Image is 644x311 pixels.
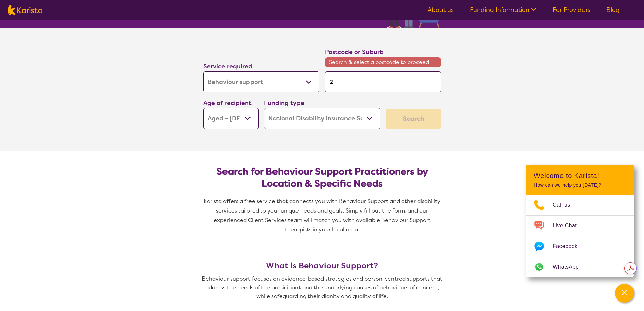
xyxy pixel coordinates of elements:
[203,99,252,107] label: Age of recipient
[526,257,634,277] a: Web link opens in a new tab.
[615,284,634,303] button: Channel Menu
[526,165,634,277] div: Channel Menu
[553,262,587,272] span: WhatsApp
[200,261,444,270] h3: What is Behaviour Support?
[209,165,436,190] h2: Search for Behaviour Support Practitioners by Location & Specific Needs
[325,57,441,67] span: Search & select a postcode to proceed
[553,221,585,231] span: Live Chat
[534,172,626,180] h2: Welcome to Karista!
[264,99,304,107] label: Funding type
[606,6,620,14] a: Blog
[553,6,590,14] a: For Providers
[200,274,444,301] p: Behaviour support focuses on evidence-based strategies and person-centred supports that address t...
[428,6,454,14] a: About us
[553,200,578,210] span: Call us
[325,71,441,92] input: Type
[534,182,626,188] p: How can we help you [DATE]?
[526,195,634,277] ul: Choose channel
[325,48,384,56] label: Postcode or Suburb
[200,197,444,235] p: Karista offers a free service that connects you with Behaviour Support and other disability servi...
[553,241,586,251] span: Facebook
[470,6,536,14] a: Funding Information
[203,62,253,70] label: Service required
[8,5,42,15] img: Karista logo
